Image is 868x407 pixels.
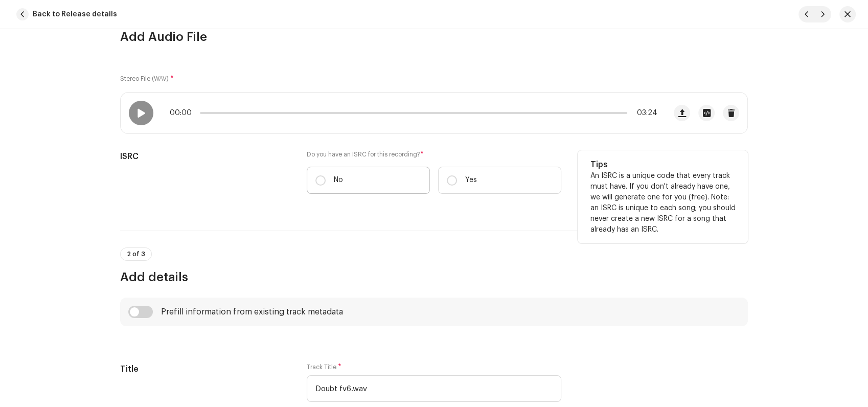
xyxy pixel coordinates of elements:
span: 00:00 [170,109,196,117]
label: Do you have an ISRC for this recording? [307,150,561,159]
p: Yes [465,175,477,186]
h5: Tips [590,159,736,171]
h3: Add details [120,269,748,285]
span: 03:24 [631,109,657,117]
h3: Add Audio File [120,29,748,45]
h5: Title [120,363,290,375]
p: No [334,175,343,186]
div: Prefill information from existing track metadata [161,308,343,316]
label: Track Title [307,363,341,371]
p: An ISRC is a unique code that every track must have. If you don't already have one, we will gener... [590,171,736,235]
input: Enter the name of the track [307,375,561,402]
h5: ISRC [120,150,290,163]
